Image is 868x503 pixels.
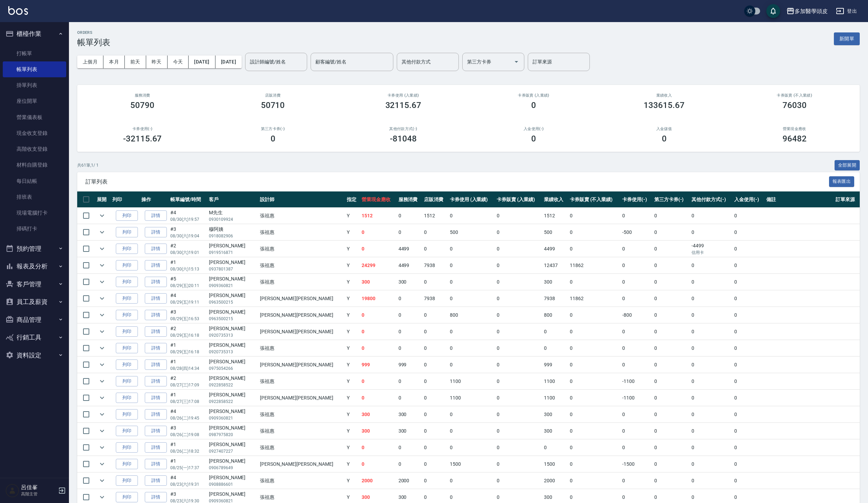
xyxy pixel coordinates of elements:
div: [PERSON_NAME] [209,342,256,349]
a: 帳單列表 [3,61,66,77]
button: 行銷工具 [3,328,66,346]
button: expand row [97,210,107,221]
p: 08/29 (五) 20:11 [170,283,205,289]
td: 0 [690,224,733,240]
button: 列印 [116,227,138,238]
button: save [766,4,780,18]
td: 0 [495,241,542,257]
td: 0 [397,224,423,240]
td: [PERSON_NAME][PERSON_NAME] [258,307,345,323]
button: expand row [97,260,107,270]
p: 信用卡 [692,249,731,256]
td: 24299 [360,257,396,274]
td: 0 [495,257,542,274]
td: 0 [620,290,653,307]
h3: 0 [662,134,667,144]
button: 列印 [116,393,138,403]
button: 列印 [116,244,138,254]
th: 訂單來源 [834,191,860,208]
td: 0 [653,241,690,257]
a: 詳情 [145,459,167,470]
td: 0 [690,274,733,290]
button: 報表及分析 [3,257,66,275]
button: expand row [97,409,107,420]
button: 列印 [116,376,138,387]
a: 報表匯出 [829,178,855,185]
td: Y [345,224,360,240]
p: 0919516871 [209,249,256,256]
p: 0909360821 [209,283,256,289]
button: 新開單 [834,32,860,45]
p: 0963500215 [209,316,256,322]
td: #2 [169,241,207,257]
p: 08/29 (五) 16:18 [170,349,205,355]
button: 列印 [116,409,138,420]
th: 卡券使用(-) [620,191,653,208]
td: 0 [397,307,423,323]
td: 0 [690,257,733,274]
h2: 卡券使用(-) [85,127,199,131]
td: 0 [568,340,620,356]
td: 0 [620,241,653,257]
button: expand row [97,426,107,436]
td: 0 [653,324,690,340]
th: 第三方卡券(-) [653,191,690,208]
a: 詳情 [145,227,167,238]
div: 多加醫學頭皮 [795,7,828,16]
td: 1512 [542,208,568,224]
td: #1 [169,357,207,373]
h2: 第三方卡券(-) [216,127,330,131]
td: 300 [542,274,568,290]
a: 詳情 [145,260,167,271]
h2: 營業現金應收 [738,127,851,131]
td: 0 [653,340,690,356]
td: 0 [495,307,542,323]
button: 預約管理 [3,240,66,258]
td: 0 [360,324,396,340]
button: 列印 [116,442,138,453]
td: 0 [397,324,423,340]
td: #3 [169,224,207,240]
a: 詳情 [145,326,167,337]
td: 0 [397,208,423,224]
td: 800 [448,307,495,323]
button: expand row [97,326,107,337]
td: #5 [169,274,207,290]
h3: -32115.67 [123,134,162,144]
td: 11862 [568,290,620,307]
td: -800 [620,307,653,323]
td: 0 [448,208,495,224]
td: #4 [169,290,207,307]
td: Y [345,290,360,307]
h2: 卡券使用 (入業績) [346,93,460,98]
p: 08/29 (五) 16:18 [170,332,205,338]
button: 櫃檯作業 [3,25,66,43]
td: Y [345,340,360,356]
th: 操作 [140,191,169,208]
td: 4499 [542,241,568,257]
th: 展開 [95,191,111,208]
td: 7938 [422,257,448,274]
th: 列印 [111,191,140,208]
button: 員工及薪資 [3,293,66,311]
a: 詳情 [145,293,167,304]
td: 0 [495,340,542,356]
td: 張祖惠 [258,241,345,257]
td: 0 [733,290,765,307]
button: 列印 [116,310,138,320]
td: Y [345,324,360,340]
h2: 卡券販賣 (入業績) [477,93,591,98]
td: #1 [169,340,207,356]
td: 0 [653,257,690,274]
td: [PERSON_NAME][PERSON_NAME] [258,290,345,307]
th: 帳單編號/時間 [169,191,207,208]
td: 0 [620,257,653,274]
p: 0937801387 [209,266,256,272]
h3: 0 [531,134,536,144]
th: 客戶 [207,191,258,208]
td: 0 [448,274,495,290]
th: 卡券販賣 (不入業績) [568,191,620,208]
a: 詳情 [145,310,167,320]
td: 0 [620,274,653,290]
img: Person [6,484,19,497]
